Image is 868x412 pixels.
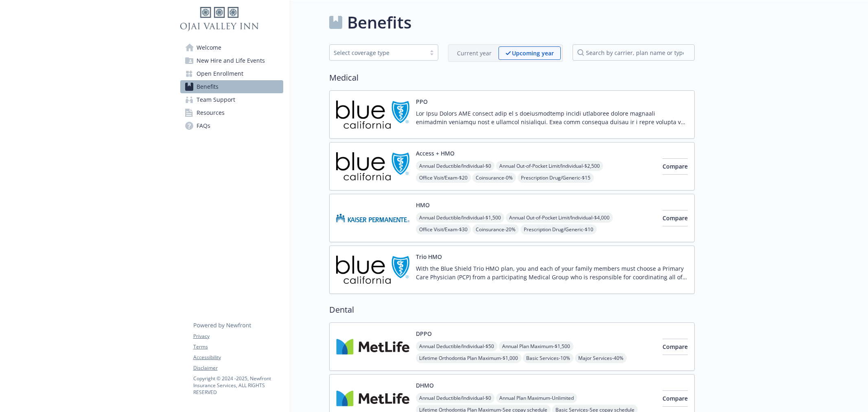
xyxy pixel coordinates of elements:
span: Team Support [197,93,235,106]
img: Blue Shield of California carrier logo [336,252,409,287]
a: Welcome [180,41,283,54]
input: search by carrier, plan name or type [573,44,695,61]
span: Prescription Drug/Generic - $10 [520,224,597,234]
span: Annual Deductible/Individual - $0 [416,161,494,171]
h1: Benefits [347,10,411,35]
a: Benefits [180,80,283,93]
span: Prescription Drug/Generic - $15 [518,173,594,183]
img: Blue Shield of California carrier logo [336,97,409,132]
span: Compare [662,162,688,170]
span: Office Visit/Exam - $30 [416,224,471,234]
span: Compare [662,394,688,402]
a: FAQs [180,119,283,132]
button: PPO [416,97,428,106]
h2: Medical [329,72,695,84]
span: Resources [197,106,225,119]
div: Select coverage type [334,48,422,57]
p: Upcoming year [512,49,554,57]
span: Benefits [197,80,219,93]
a: Disclaimer [193,364,283,372]
a: Resources [180,106,283,119]
a: Open Enrollment [180,67,283,80]
img: Blue Shield of California carrier logo [336,149,409,184]
a: Accessibility [193,354,283,361]
button: Trio HMO [416,252,442,261]
span: Annual Out-of-Pocket Limit/Individual - $4,000 [506,213,613,223]
img: Metlife Inc carrier logo [336,329,409,364]
span: Compare [662,214,688,222]
img: Kaiser Permanente Insurance Company carrier logo [336,201,409,235]
button: Compare [662,210,688,226]
h2: Dental [329,304,695,316]
a: Privacy [193,333,283,340]
button: Compare [662,390,688,407]
span: Major Services - 40% [575,353,627,363]
p: Lor Ipsu Dolors AME consect adip el s doeiusmodtemp incidi utlaboree dolore magnaali enimadmin ve... [416,109,688,126]
button: Compare [662,339,688,355]
button: DHMO [416,381,434,390]
span: Annual Deductible/Individual - $0 [416,393,494,403]
span: Basic Services - 10% [523,353,573,363]
span: Welcome [197,41,221,54]
span: Annual Deductible/Individual - $1,500 [416,213,504,223]
span: Annual Plan Maximum - $1,500 [499,341,573,351]
a: Terms [193,343,283,351]
a: Team Support [180,93,283,106]
p: Current year [457,49,492,57]
button: Compare [662,158,688,175]
button: Access + HMO [416,149,455,158]
span: Open Enrollment [197,67,243,80]
span: Coinsurance - 20% [472,224,519,234]
span: Coinsurance - 0% [472,173,516,183]
button: DPPO [416,329,432,338]
span: Compare [662,343,688,351]
span: Office Visit/Exam - $20 [416,173,471,183]
span: Lifetime Orthodontia Plan Maximum - $1,000 [416,353,521,363]
a: New Hire and Life Events [180,54,283,67]
button: HMO [416,201,430,209]
p: With the Blue Shield Trio HMO plan, you and each of your family members must choose a Primary Car... [416,264,688,281]
span: Annual Deductible/Individual - $50 [416,341,497,351]
span: Annual Out-of-Pocket Limit/Individual - $2,500 [496,161,603,171]
span: New Hire and Life Events [197,54,265,67]
span: Annual Plan Maximum - Unlimited [496,393,577,403]
p: Copyright © 2024 - 2025 , Newfront Insurance Services, ALL RIGHTS RESERVED [193,375,283,396]
span: FAQs [197,119,210,132]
